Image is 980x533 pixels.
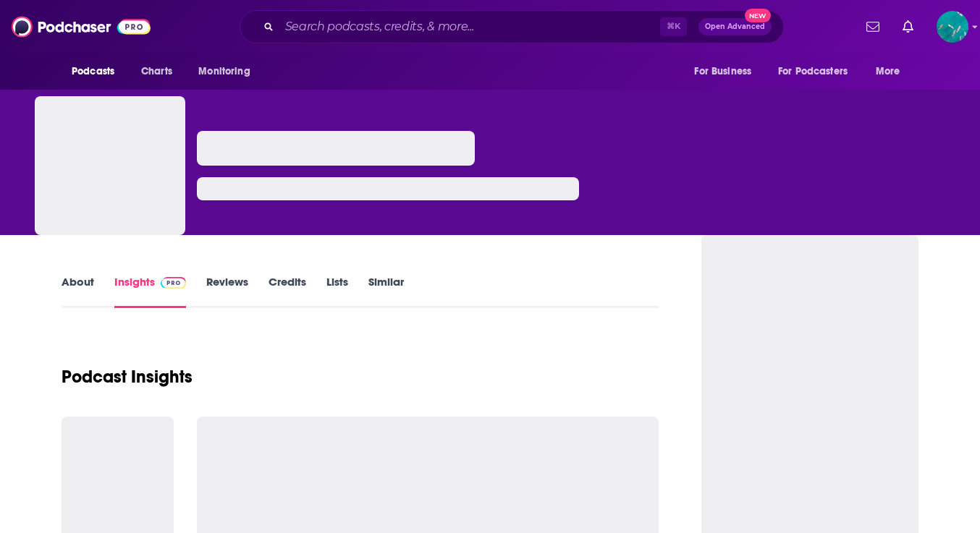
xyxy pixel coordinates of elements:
img: User Profile [937,11,968,43]
span: New [745,9,771,22]
h1: Podcast Insights [62,366,193,388]
button: Open AdvancedNew [698,18,772,35]
div: Search podcasts, credits, & more... [240,10,784,43]
img: Podchaser - Follow, Share and Rate Podcasts [12,13,151,40]
a: Charts [132,58,181,85]
span: Monitoring [198,61,250,82]
span: For Business [694,61,751,82]
span: Open Advanced [705,23,765,30]
button: open menu [684,58,769,85]
a: Lists [326,275,348,308]
button: open menu [62,58,133,85]
a: Reviews [206,275,248,308]
a: InsightsPodchaser Pro [114,275,186,308]
a: Show notifications dropdown [897,14,919,39]
input: Search podcasts, credits, & more... [279,15,660,38]
a: Show notifications dropdown [861,14,885,39]
button: open menu [866,58,918,85]
span: Charts [141,61,172,82]
a: About [62,275,94,308]
a: Credits [269,275,306,308]
a: Similar [368,275,404,308]
button: open menu [188,58,269,85]
span: For Podcasters [778,61,848,82]
span: ⌘ K [660,17,687,36]
span: Logged in as louisabuckingham [937,11,968,43]
span: Podcasts [72,61,114,82]
img: Podchaser Pro [161,277,186,289]
button: Show profile menu [937,11,968,43]
button: open menu [769,58,869,85]
span: More [876,61,900,82]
